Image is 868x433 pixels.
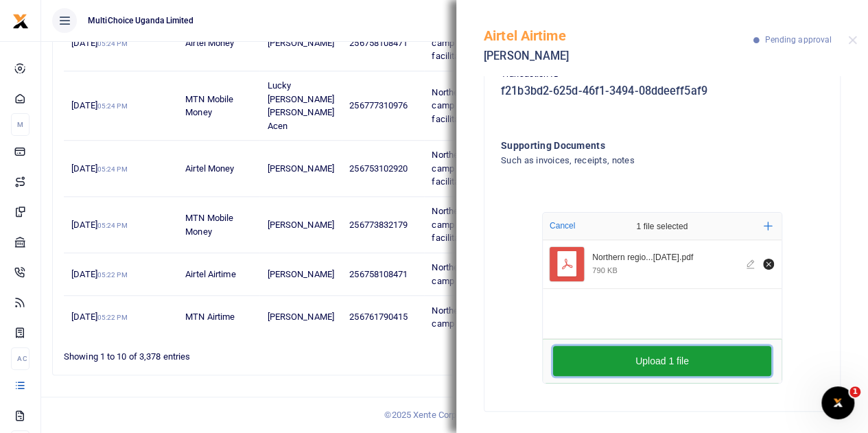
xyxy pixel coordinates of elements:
span: [DATE] [71,163,127,174]
small: 05:22 PM [97,314,128,321]
span: 256761790415 [349,312,408,322]
button: Remove file [761,257,776,272]
span: MTN Airtime [185,312,235,322]
span: 256753102920 [349,163,408,174]
span: [PERSON_NAME] [268,163,334,174]
img: logo-small [12,13,29,30]
h4: Such as invoices, receipts, notes [501,153,768,168]
span: Airtel Airtime [185,269,235,279]
small: 05:24 PM [97,165,128,173]
button: Cancel [546,217,579,235]
small: 05:24 PM [97,222,128,229]
h5: Airtel Airtime [484,27,753,44]
span: Northern region DE and camp admin Wages and facilitation [DATE] [432,206,527,243]
h5: f21b3bd2-625d-46f1-3494-08ddeeff5af9 [501,84,823,98]
span: Pending approval [764,35,832,45]
li: Ac [11,347,30,370]
span: [PERSON_NAME] [268,269,334,279]
span: Airtel Money [185,38,234,48]
span: 256758108471 [349,269,408,279]
small: 05:24 PM [97,102,128,110]
span: [PERSON_NAME] [268,38,334,48]
li: M [11,113,30,136]
span: 256777310976 [349,100,408,110]
div: Showing 1 to 10 of 3,378 entries [64,342,384,364]
span: [DATE] [71,220,127,230]
a: logo-small logo-large logo-large [12,15,29,25]
span: MTN Mobile Money [185,213,233,237]
span: 256758108471 [349,38,408,48]
button: Add more files [758,216,778,236]
span: Lucky [PERSON_NAME] [PERSON_NAME] Acen [268,80,334,131]
span: MultiChoice Uganda Limited [82,14,199,27]
div: Northern region DE wagaes and Salaries August 25.pdf [592,253,738,264]
span: [PERSON_NAME] [268,220,334,230]
span: 256773832179 [349,220,408,230]
span: Northern region DE and camp admin Wages and facilitation [DATE] [432,24,527,61]
div: File Uploader [542,212,782,384]
small: 05:22 PM [97,271,128,279]
span: Northern region DE and camp admin Airtime [DATE] [432,305,539,329]
span: [DATE] [71,312,127,322]
span: Northern region DE and camp admin Wages and facilitation [DATE] [432,150,527,187]
button: Upload 1 file [553,346,771,376]
h4: Supporting Documents [501,138,768,153]
div: 1 file selected [604,213,720,240]
iframe: Intercom live chat [821,386,854,419]
span: Northern region DE and camp admin Wages and facilitation [DATE] [432,87,527,124]
span: 1 [849,386,860,397]
div: 790 KB [592,266,618,275]
button: Edit file Northern region DE wagaes and Salaries August 25.pdf [744,257,759,272]
span: Northern region DE and camp admin Airtime [DATE] [432,262,539,286]
small: 05:24 PM [97,40,128,47]
span: [DATE] [71,100,127,110]
span: MTN Mobile Money [185,94,233,118]
h5: [PERSON_NAME] [484,49,753,63]
span: [DATE] [71,38,127,48]
span: [DATE] [71,269,127,279]
span: Airtel Money [185,163,234,174]
button: Close [848,36,857,45]
span: [PERSON_NAME] [268,312,334,322]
